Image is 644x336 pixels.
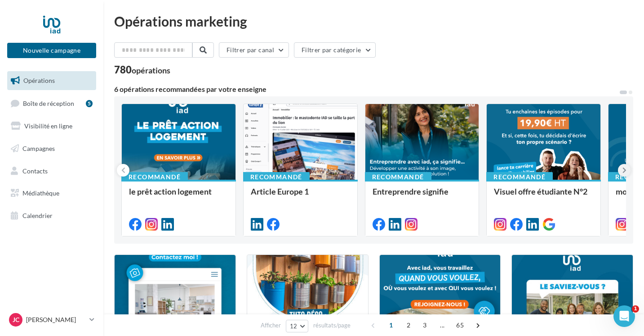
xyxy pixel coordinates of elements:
a: Boîte de réception5 [5,94,98,113]
span: ... [435,318,449,332]
span: 3 [417,318,432,332]
a: Visibilité en ligne [5,117,98,136]
div: Recommandé [486,172,553,182]
a: Opérations [5,71,98,90]
span: résultats/page [313,321,351,330]
a: Contacts [5,162,98,181]
span: 12 [290,322,298,330]
span: 1 [384,318,398,332]
button: Nouvelle campagne [7,43,96,58]
span: Visibilité en ligne [24,122,72,130]
button: Filtrer par catégorie [294,42,376,58]
span: Opérations [23,77,55,84]
span: Article Europe 1 [251,186,309,196]
div: 6 opérations recommandées par votre enseigne [114,86,619,93]
button: 12 [286,320,309,332]
span: 1 [632,305,639,313]
span: Entreprendre signifie [373,186,449,196]
div: Recommandé [243,172,310,182]
span: Campagnes [22,145,55,152]
a: JC [PERSON_NAME] [7,311,96,328]
div: Recommandé [365,172,431,182]
p: [PERSON_NAME] [26,315,86,324]
iframe: Intercom live chat [613,305,635,327]
div: 780 [114,65,170,75]
a: Calendrier [5,206,98,225]
span: Boîte de réception [23,99,74,107]
span: Médiathèque [22,189,59,197]
span: Visuel offre étudiante N°2 [494,186,587,196]
div: Opérations marketing [114,14,633,28]
span: Calendrier [22,212,53,219]
span: 2 [401,318,416,332]
a: Campagnes [5,139,98,158]
div: Recommandé [121,172,188,182]
button: Filtrer par canal [219,42,289,58]
span: Afficher [261,321,281,330]
span: 65 [453,318,467,332]
div: 5 [86,100,93,107]
span: JC [13,315,19,324]
span: le prêt action logement [129,186,212,196]
a: Médiathèque [5,184,98,203]
div: opérations [132,66,170,74]
span: Contacts [22,167,48,174]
